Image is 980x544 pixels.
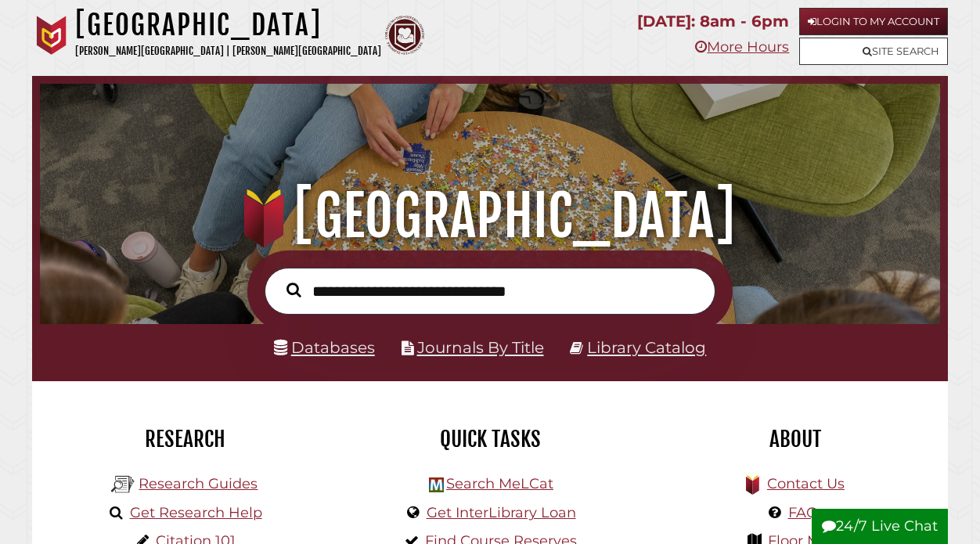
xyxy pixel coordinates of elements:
h2: About [654,426,936,452]
h2: Quick Tasks [349,426,631,452]
a: Research Guides [139,475,258,492]
a: Contact Us [767,475,845,492]
h1: [GEOGRAPHIC_DATA] [55,182,925,250]
img: Hekman Library Logo [429,477,444,492]
a: Login to My Account [799,8,948,35]
a: Databases [274,338,375,357]
a: Library Catalog [587,338,706,357]
a: Site Search [799,38,948,65]
h2: Research [44,426,326,452]
img: Calvin Theological Seminary [385,16,424,55]
a: Get InterLibrary Loan [427,504,576,521]
a: Get Research Help [130,504,262,521]
a: More Hours [695,38,789,56]
a: Journals By Title [417,338,544,357]
h1: [GEOGRAPHIC_DATA] [75,8,381,42]
img: Hekman Library Logo [111,473,135,496]
p: [DATE]: 8am - 6pm [637,8,789,35]
img: Calvin University [32,16,71,55]
a: Search MeLCat [446,475,553,492]
button: Search [279,279,309,301]
a: FAQs [788,504,825,521]
p: [PERSON_NAME][GEOGRAPHIC_DATA] | [PERSON_NAME][GEOGRAPHIC_DATA] [75,42,381,60]
i: Search [286,282,301,297]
